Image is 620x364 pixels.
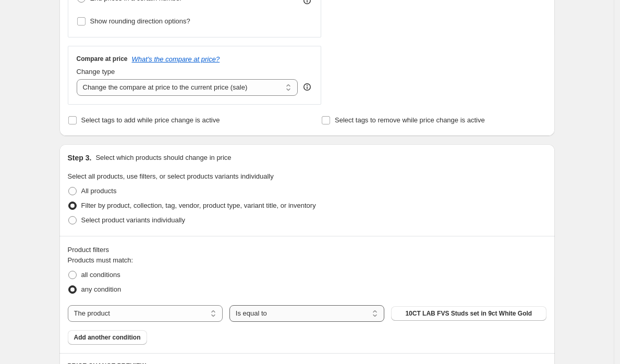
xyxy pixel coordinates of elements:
[81,116,220,124] span: Select tags to add while price change is active
[68,245,546,255] div: Product filters
[391,306,546,321] button: 10CT LAB FVS Studs set in 9ct White Gold
[81,285,121,293] span: any condition
[81,202,316,209] span: Filter by product, collection, tag, vendor, product type, variant title, or inventory
[335,116,485,124] span: Select tags to remove while price change is active
[132,55,220,63] button: What's the compare at price?
[68,256,133,264] span: Products must match:
[95,153,231,163] p: Select which products should change in price
[81,187,117,195] span: All products
[74,333,141,342] span: Add another condition
[405,309,532,318] span: 10CT LAB FVS Studs set in 9ct White Gold
[68,330,147,345] button: Add another condition
[68,172,274,180] span: Select all products, use filters, or select products variants individually
[302,82,312,92] div: help
[77,55,128,63] h3: Compare at price
[81,271,120,279] span: all conditions
[90,17,190,25] span: Show rounding direction options?
[68,153,92,163] h2: Step 3.
[81,216,185,224] span: Select product variants individually
[77,68,115,76] span: Change type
